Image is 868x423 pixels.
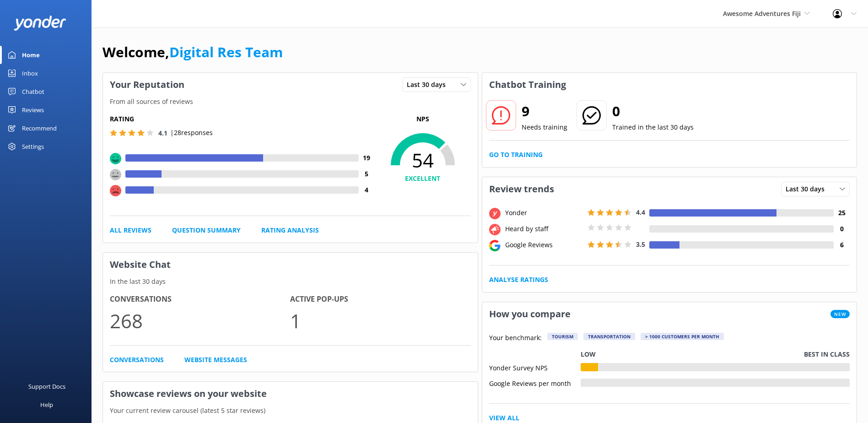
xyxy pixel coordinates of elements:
[110,114,375,124] h5: Rating
[489,150,543,160] a: Go to Training
[184,355,247,365] a: Website Messages
[261,225,319,235] a: Rating Analysis
[489,333,542,344] p: Your benchmark:
[522,122,567,132] p: Needs training
[612,100,694,122] h2: 0
[636,208,645,217] span: 4.4
[22,101,44,119] div: Reviews
[547,333,578,340] div: Tourism
[834,240,850,250] h4: 6
[407,80,451,90] span: Last 30 days
[103,253,478,277] h3: Website Chat
[834,224,850,234] h4: 0
[583,333,635,340] div: Transportation
[22,119,57,137] div: Recommend
[636,240,645,249] span: 3.5
[290,293,470,305] h4: Active Pop-ups
[375,114,471,124] p: NPS
[28,377,65,396] div: Support Docs
[503,224,585,234] div: Heard by staff
[110,293,290,305] h4: Conversations
[503,208,585,218] div: Yonder
[489,413,519,423] a: View All
[14,16,66,31] img: yonder-white-logo.png
[359,153,375,163] h4: 19
[503,240,585,250] div: Google Reviews
[22,82,44,101] div: Chatbot
[375,174,471,184] h4: EXCELLENT
[290,305,470,336] p: 1
[522,100,567,122] h2: 9
[110,225,151,235] a: All Reviews
[489,379,581,387] div: Google Reviews per month
[172,225,241,235] a: Question Summary
[359,185,375,195] h4: 4
[103,382,478,406] h3: Showcase reviews on your website
[612,122,694,132] p: Trained in the last 30 days
[723,9,801,18] span: Awesome Adventures Fiji
[375,149,471,172] span: 54
[581,349,596,359] p: Low
[170,128,213,138] p: | 28 responses
[359,169,375,179] h4: 5
[834,208,850,218] h4: 25
[22,64,38,82] div: Inbox
[641,333,724,340] div: > 1000 customers per month
[158,129,167,137] span: 4.1
[489,363,581,371] div: Yonder Survey NPS
[482,73,573,97] h3: Chatbot Training
[22,46,40,64] div: Home
[40,396,53,414] div: Help
[103,73,191,97] h3: Your Reputation
[22,137,44,156] div: Settings
[804,349,850,359] p: Best in class
[103,277,478,287] p: In the last 30 days
[169,43,283,61] a: Digital Res Team
[489,275,548,285] a: Analyse Ratings
[103,406,478,416] p: Your current review carousel (latest 5 star reviews)
[110,355,164,365] a: Conversations
[110,305,290,336] p: 268
[102,41,283,63] h1: Welcome,
[830,310,850,318] span: New
[482,302,577,326] h3: How you compare
[482,177,561,201] h3: Review trends
[786,184,830,194] span: Last 30 days
[103,97,478,107] p: From all sources of reviews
